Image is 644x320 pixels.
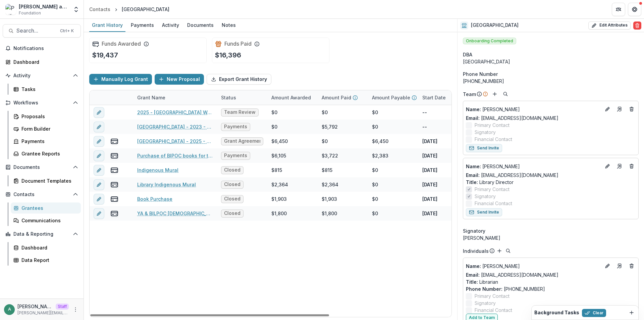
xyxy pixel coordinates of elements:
a: Communications [11,215,81,226]
a: Go to contact [614,161,625,172]
span: Email: [466,115,480,121]
span: Contacts [13,192,70,197]
span: Primary Contact [475,186,509,193]
button: Search [504,247,512,255]
div: Grant Name [133,90,217,105]
a: Payments [11,136,81,147]
a: Form Builder [11,123,81,134]
button: More [71,306,79,314]
button: edit [94,122,104,132]
a: Dashboard [11,242,81,253]
p: -- [422,109,427,116]
p: Library Director [466,179,636,186]
div: Ctrl + K [59,27,75,35]
h2: [GEOGRAPHIC_DATA] [471,22,519,28]
button: view-payments [110,137,118,145]
p: [PHONE_NUMBER] [466,285,636,292]
div: $5,792 [322,123,338,130]
div: Proposals [21,113,75,120]
a: Notes [219,19,238,32]
div: $2,364 [322,181,338,188]
div: [PERSON_NAME] and [PERSON_NAME] Foundation [19,3,69,10]
div: Payments [128,20,157,30]
a: Library Indigenous Mural [137,181,196,188]
a: Go to contact [614,261,625,271]
a: Book Purchase [137,195,172,202]
span: Notifications [13,46,78,51]
button: edit [94,194,104,204]
span: Signatory [475,129,496,136]
a: Proposals [11,111,81,122]
div: Grant Name [133,94,169,101]
button: Dismiss [628,309,636,317]
a: Name: [PERSON_NAME] [466,263,601,270]
a: Email: [EMAIL_ADDRESS][DOMAIN_NAME] [466,271,558,278]
p: Team [463,91,476,98]
button: Export Grant History [207,74,271,85]
button: edit [94,179,104,190]
button: edit [94,165,104,176]
a: Grant History [89,19,125,32]
button: Send Invite [466,144,502,152]
p: [DATE] [422,195,437,202]
button: Open Contacts [3,189,81,200]
a: Email: [EMAIL_ADDRESS][DOMAIN_NAME] [466,172,558,179]
span: Closed [224,167,240,173]
button: Get Help [628,3,641,16]
p: [PERSON_NAME][EMAIL_ADDRESS][DOMAIN_NAME] [17,310,69,316]
p: [PERSON_NAME][EMAIL_ADDRESS][DOMAIN_NAME] [17,303,53,310]
p: [PERSON_NAME] [466,106,601,113]
a: Dashboard [3,56,81,67]
p: Amount Payable [372,94,410,101]
div: Payments [21,138,75,145]
div: $6,450 [372,138,388,145]
a: Payments [128,19,157,32]
div: $0 [271,123,277,130]
span: Phone Number [463,71,498,78]
div: [PERSON_NAME] [463,234,639,241]
div: Amount Payable [368,90,418,105]
div: Amount Paid [318,90,368,105]
a: Email: [EMAIL_ADDRESS][DOMAIN_NAME] [466,115,558,122]
button: Edit [603,162,611,170]
span: Closed [224,211,240,216]
span: Name : [466,164,481,169]
button: Open Workflows [3,97,81,108]
button: Deletes [628,262,636,270]
div: $0 [372,181,378,188]
div: Activity [159,20,182,30]
div: [GEOGRAPHIC_DATA] [463,58,639,65]
button: Deletes [628,105,636,113]
div: Status [217,90,267,105]
div: $0 [372,123,378,130]
span: Name : [466,106,481,112]
div: Data Report [21,257,75,264]
span: Title : [466,179,478,185]
button: edit [94,150,104,161]
a: 2025 - [GEOGRAPHIC_DATA] Welcome Pole [137,109,213,116]
div: Dashboard [21,244,75,251]
div: $0 [372,195,378,202]
h2: Background Tasks [534,310,579,316]
button: Partners [612,3,625,16]
div: $6,450 [271,138,288,145]
button: edit [94,136,104,147]
div: $0 [372,210,378,217]
span: DBA [463,51,472,58]
span: Name : [466,263,481,269]
div: anveet@trytemelio.com [8,307,11,312]
div: Contacts [89,6,110,13]
div: $6,105 [271,152,286,159]
button: Edit [603,262,611,270]
button: Clear [582,309,606,317]
span: Documents [13,165,70,170]
div: Amount Awarded [267,94,315,101]
button: edit [94,208,104,219]
a: Grantee Reports [11,148,81,159]
div: $0 [322,109,328,116]
span: Workflows [13,100,70,106]
div: $0 [372,109,378,116]
a: Indigenous Mural [137,167,178,174]
button: Open Data & Reporting [3,229,81,239]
